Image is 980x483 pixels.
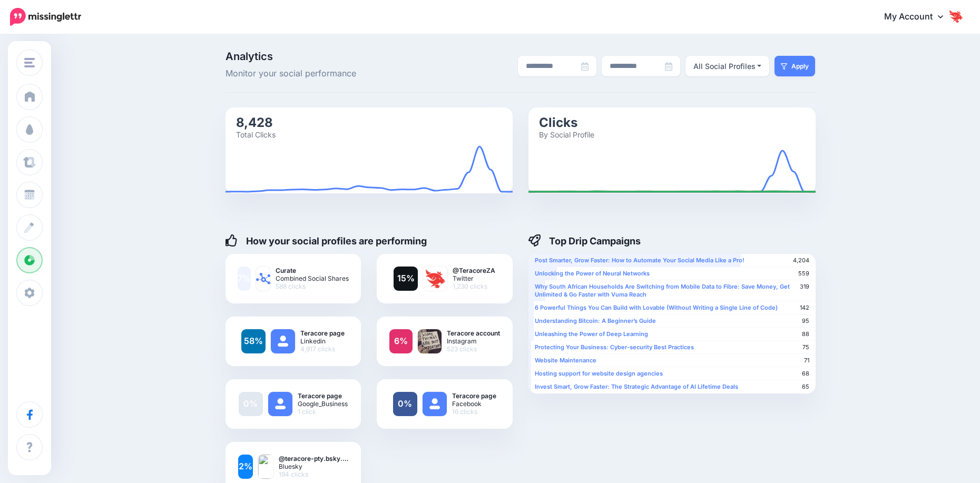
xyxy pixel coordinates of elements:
button: Apply [775,56,815,76]
text: 8,428 [236,114,273,130]
span: Facebook [452,400,496,408]
b: Understanding Bitcoin: A Beginner’s Guide [535,317,656,324]
button: All Social Profiles [685,56,770,76]
span: Monitor your social performance [226,67,411,81]
img: I-HudfTB-88570.jpg [423,267,447,291]
a: 0% [239,392,263,416]
span: Instagram [447,337,500,345]
a: My Account [874,4,964,30]
span: 523 clicks [447,345,500,353]
span: 75 [802,343,809,351]
img: user_default_image.png [271,329,295,353]
b: Post Smarter, Grow Faster: How to Automate Your Social Media Like a Pro! [535,257,744,264]
b: Website Maintenance [535,357,596,364]
div: All Social Profiles [693,60,756,73]
img: Missinglettr [10,8,81,26]
b: Teracore page [300,329,345,337]
span: 319 [800,283,809,291]
b: Curate [276,267,349,274]
b: Teracore page [298,392,348,400]
span: 4,917 clicks [300,345,345,353]
b: Unlocking the Power of Neural Networks [535,270,650,277]
b: Hosting support for website design agencies [535,370,663,377]
span: 1 click [298,408,348,416]
b: Invest Smart, Grow Faster: The Strategic Advantage of AI Lifetime Deals [535,383,738,390]
b: @TeracoreZA [453,267,495,274]
span: 95 [802,317,809,325]
span: Google_Business [298,400,348,408]
b: @teracore-pty.bsky.… [279,455,348,462]
a: 0% [393,392,417,416]
span: 559 [798,270,809,278]
h4: How your social profiles are performing [226,234,427,247]
span: 1,230 clicks [453,282,495,290]
a: 2% [238,455,253,479]
img: user_default_image.png [423,392,447,416]
b: Teracore page [452,392,496,400]
span: 71 [804,357,809,364]
b: Teracore account [447,329,500,337]
span: Twitter [453,274,495,282]
b: Unleashing the Power of Deep Learning [535,330,648,338]
img: menu.png [24,58,35,67]
span: Analytics [226,51,411,62]
span: 588 clicks [276,282,349,290]
span: 142 [800,304,809,312]
span: 68 [802,370,809,378]
span: Linkedin [300,337,345,345]
h4: Top Drip Campaigns [528,234,641,247]
text: Clicks [539,114,577,130]
text: Total Clicks [236,130,276,139]
span: Bluesky [279,462,348,470]
text: By Social Profile [539,130,594,139]
img: .png-82458 [418,329,441,353]
b: Why South African Households Are Switching from Mobile Data to Fibre: Save Money, Get Unlimited &... [535,283,790,298]
b: Protecting Your Business: Cyber-security Best Practices [535,343,694,351]
span: 16 clicks [452,408,496,416]
a: 15% [394,267,418,291]
span: 4,204 [793,257,809,264]
span: Combined Social Shares [276,274,349,282]
a: 58% [241,329,266,353]
img: user_default_image.png [268,392,292,416]
a: 7% [238,267,251,291]
span: 65 [802,383,809,391]
span: 88 [802,330,809,338]
b: 6 Powerful Things You Can Build with Lovable (Without Writing a Single Line of Code) [535,304,778,311]
span: 194 clicks [279,470,348,478]
a: 6% [389,329,413,353]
